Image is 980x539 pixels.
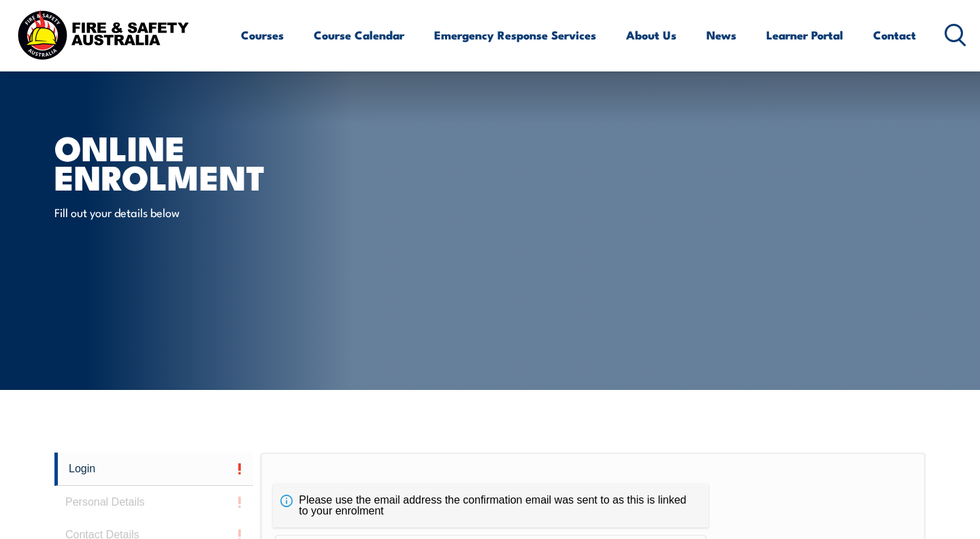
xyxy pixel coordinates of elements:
[314,17,404,53] a: Course Calendar
[766,17,843,53] a: Learner Portal
[873,17,916,53] a: Contact
[241,17,284,53] a: Courses
[54,453,253,486] a: Login
[434,17,596,53] a: Emergency Response Services
[626,17,676,53] a: About Us
[273,484,708,527] div: Please use the email address the confirmation email was sent to as this is linked to your enrolment
[54,132,391,191] h1: Online Enrolment
[54,204,303,220] p: Fill out your details below
[706,17,736,53] a: News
